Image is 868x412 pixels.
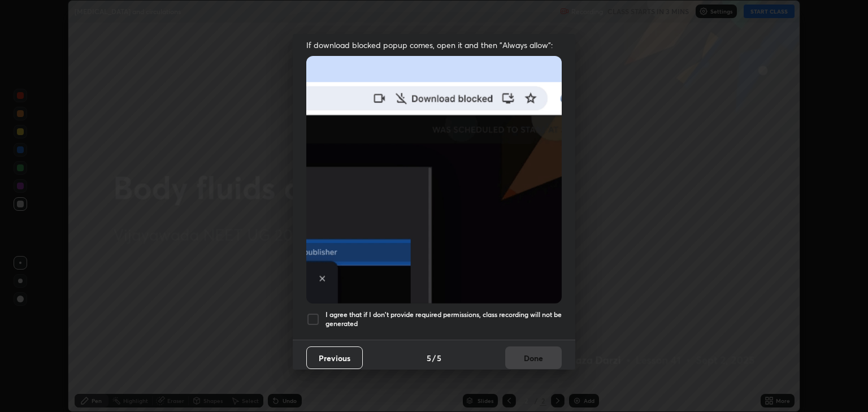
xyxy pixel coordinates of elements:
[306,346,363,369] button: Previous
[432,352,436,364] h4: /
[427,352,431,364] h4: 5
[306,56,562,303] img: downloads-permission-blocked.gif
[437,352,441,364] h4: 5
[325,310,562,328] h5: I agree that if I don't provide required permissions, class recording will not be generated
[306,40,562,50] span: If download blocked popup comes, open it and then "Always allow":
